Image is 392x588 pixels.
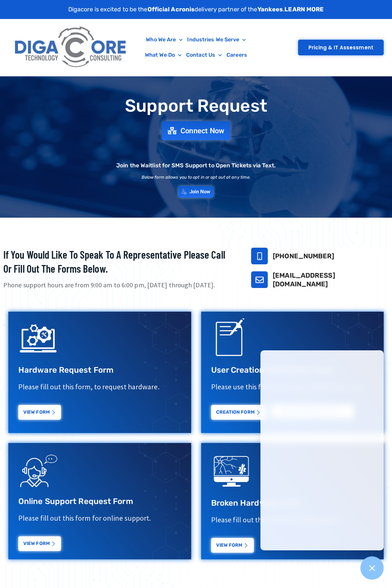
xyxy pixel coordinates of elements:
span: Pricing & IT Assessment [308,45,373,50]
h2: Below form allows you to opt in or opt out at any time. [142,175,251,179]
img: Support Request Icon [211,318,251,358]
h3: Online Support Request Form [18,496,181,507]
p: Please use this form to create or terminate a user. [211,382,374,392]
img: Support Request Icon [18,450,58,490]
p: Please fill out this form, to request hardware. [18,382,181,392]
a: Industries We Serve [185,32,248,47]
a: What We Do [143,47,184,63]
a: View Form [18,536,61,551]
p: Please fill out this form for online support. [18,513,181,523]
iframe: Chatgenie Messenger [260,350,384,550]
h2: Join the Waitlist for SMS Support to Open Tickets via Text. [116,163,276,168]
h3: Broken Hardware Form [211,498,374,508]
a: View Form [211,538,254,553]
h1: Support Request [3,96,389,115]
a: [PHONE_NUMBER] [273,252,334,260]
nav: Menu [134,32,259,63]
a: Connect Now [162,121,230,140]
a: Who We Are [144,32,185,47]
a: 732-646-5725 [251,248,268,264]
p: Phone support hours are from 9:00 am to 6:00 pm, [DATE] through [DATE]. [3,280,234,290]
strong: Yankees [257,6,283,13]
h2: If you would like to speak to a representative please call or fill out the forms below. [3,248,234,275]
h3: Hardware Request Form [18,365,181,375]
p: Digacore is excited to be the delivery partner of the . [68,5,324,14]
a: Join Now [179,186,214,198]
a: View Form [18,405,61,420]
strong: Official Acronis [148,6,195,13]
h3: User Creation Termination Form [211,365,374,375]
span: Join Now [190,189,210,194]
a: Creation Form [211,405,266,420]
a: support@digacore.com [251,271,268,288]
a: Careers [224,47,249,63]
a: [EMAIL_ADDRESS][DOMAIN_NAME] [273,271,335,288]
img: digacore technology consulting [211,451,251,491]
img: Digacore Logo [12,22,130,73]
a: Pricing & IT Assessment [298,40,384,55]
img: IT Support Icon [18,318,58,358]
span: Connect Now [181,127,224,134]
a: Contact Us [184,47,224,63]
a: LEARN MORE [284,6,324,13]
p: Please fill out this form for online support. [211,515,374,525]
